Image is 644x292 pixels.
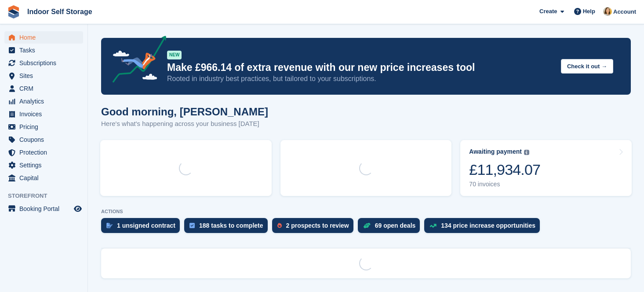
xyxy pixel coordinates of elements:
[561,59,613,74] button: Check it out →
[429,224,437,228] img: price_increase_opportunities-93ffe204e8149a01c8c9dc8f82e8f89637d9d84a8eef4429ea346261dce0b2c0.svg
[105,36,167,86] img: price-adjustments-announcement-icon-8257ccfd72463d97f412b2fc003d46551f7dbcb40ab6d574587a9cd5c0d94...
[613,7,636,16] span: Account
[460,140,632,196] a: Awaiting payment £11,934.07 70 invoices
[441,222,535,229] div: 134 price increase opportunities
[4,57,83,69] a: menu
[603,7,612,16] img: Emma Higgins
[4,133,83,146] a: menu
[272,218,358,237] a: 2 prospects to review
[19,70,72,82] span: Sites
[4,108,83,120] a: menu
[19,44,72,56] span: Tasks
[19,159,72,171] span: Settings
[286,222,349,229] div: 2 prospects to review
[101,119,268,129] p: Here's what's happening across your business [DATE]
[4,95,83,107] a: menu
[4,70,83,82] a: menu
[583,7,595,16] span: Help
[101,106,268,118] h1: Good morning, [PERSON_NAME]
[19,172,72,184] span: Capital
[424,218,544,237] a: 134 price increase opportunities
[106,223,113,228] img: contract_signature_icon-13c848040528278c33f63329250d36e43548de30e8caae1d1a13099fd9432cc5.svg
[524,150,529,155] img: icon-info-grey-7440780725fd019a000dd9b08b2336e03edf1995a4989e88bcd33f0948082b44.svg
[19,82,72,95] span: CRM
[358,218,425,237] a: 69 open deals
[4,203,83,215] a: menu
[8,192,87,200] span: Storefront
[19,95,72,107] span: Analytics
[4,31,83,44] a: menu
[117,222,175,229] div: 1 unsigned contract
[19,57,72,69] span: Subscriptions
[4,159,83,171] a: menu
[101,209,631,214] p: ACTIONS
[189,223,195,228] img: task-75834270c22a3079a89374b754ae025e5fb1db73e45f91037f5363f120a921f8.svg
[19,31,72,44] span: Home
[167,74,554,84] p: Rooted in industry best practices, but tailored to your subscriptions.
[19,121,72,133] span: Pricing
[167,51,182,59] div: NEW
[363,222,371,229] img: deal-1b604bf984904fb50ccaf53a9ad4b4a5d6e5aea283cecdc64d6e3604feb123c2.svg
[4,121,83,133] a: menu
[167,61,554,74] p: Make £966.14 of extra revenue with our new price increases tool
[4,146,83,159] a: menu
[469,148,522,155] div: Awaiting payment
[4,44,83,56] a: menu
[73,203,83,214] a: Preview store
[24,4,96,19] a: Indoor Self Storage
[4,82,83,95] a: menu
[4,172,83,184] a: menu
[7,5,20,18] img: stora-icon-8386f47178a22dfd0bd8f6a31ec36ba5ce8667c1dd55bd0f319d3a0aa187defe.svg
[19,203,72,215] span: Booking Portal
[199,222,263,229] div: 188 tasks to complete
[469,181,540,188] div: 70 invoices
[375,222,416,229] div: 69 open deals
[469,161,540,179] div: £11,934.07
[19,133,72,146] span: Coupons
[539,7,557,16] span: Create
[277,223,282,228] img: prospect-51fa495bee0391a8d652442698ab0144808aea92771e9ea1ae160a38d050c398.svg
[19,108,72,120] span: Invoices
[101,218,184,237] a: 1 unsigned contract
[19,146,72,159] span: Protection
[184,218,272,237] a: 188 tasks to complete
